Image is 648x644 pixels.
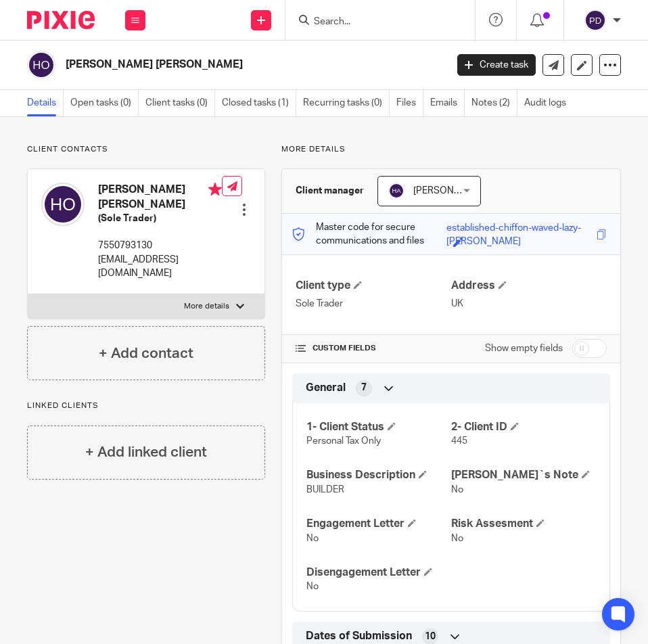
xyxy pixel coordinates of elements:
a: Notes (2) [471,90,517,116]
a: Emails [430,90,465,116]
span: 7 [361,381,367,394]
h4: Risk Assesment [451,517,596,531]
img: svg%3E [27,51,55,79]
span: BUILDER [306,485,344,495]
a: Audit logs [524,90,573,116]
span: No [451,485,463,495]
span: 445 [451,436,467,446]
span: 10 [425,630,436,643]
p: Linked clients [27,400,265,411]
h2: [PERSON_NAME] [PERSON_NAME] [66,57,363,72]
p: Master code for secure communications and files [292,221,447,248]
img: svg%3E [41,183,85,226]
h4: CUSTOM FIELDS [296,343,451,354]
span: No [306,582,319,591]
h4: Address [451,279,607,293]
h4: [PERSON_NAME]`s Note [451,468,596,482]
h4: Business Description [306,468,451,482]
p: Sole Trader [296,297,451,310]
a: Closed tasks (1) [222,90,296,116]
p: [EMAIL_ADDRESS][DOMAIN_NAME] [98,253,222,281]
h5: (Sole Trader) [98,212,222,225]
h4: + Add contact [99,343,193,364]
h4: Engagement Letter [306,517,451,531]
div: established-chiffon-waved-lazy-[PERSON_NAME] [446,221,593,237]
a: Files [396,90,423,116]
i: Primary [208,183,222,196]
span: Dates of Submission [306,629,412,643]
a: Client tasks (0) [145,90,215,116]
span: [PERSON_NAME] [413,186,488,195]
label: Show empty fields [485,342,563,355]
span: No [451,534,463,543]
p: 7550793130 [98,239,222,252]
input: Search [313,16,434,28]
span: No [306,534,319,543]
a: Create task [457,54,536,76]
h4: Disengagement Letter [306,566,451,580]
h3: Client manager [296,184,364,198]
a: Open tasks (0) [70,90,139,116]
a: Recurring tasks (0) [303,90,390,116]
p: More details [184,301,229,312]
span: Personal Tax Only [306,436,381,446]
h4: [PERSON_NAME] [PERSON_NAME] [98,183,222,212]
h4: 1- Client Status [306,420,451,434]
p: Client contacts [27,144,265,155]
p: UK [451,297,607,310]
img: svg%3E [388,183,404,199]
span: General [306,381,346,395]
a: Details [27,90,64,116]
h4: 2- Client ID [451,420,596,434]
img: svg%3E [584,9,606,31]
h4: Client type [296,279,451,293]
img: Pixie [27,11,95,29]
h4: + Add linked client [85,442,207,463]
p: More details [281,144,621,155]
